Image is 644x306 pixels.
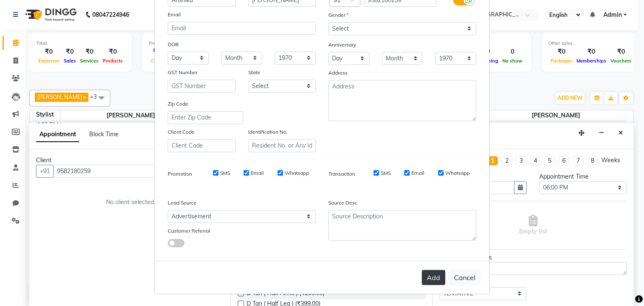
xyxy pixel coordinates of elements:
label: Email [251,169,264,177]
label: Promotion [168,170,192,178]
button: Add [422,270,445,285]
label: Zip Code [168,100,188,108]
label: Source Desc [328,199,357,207]
label: Client Code [168,128,195,136]
label: Transaction [328,170,355,178]
input: Enter Zip Code [168,111,243,124]
label: GST Number [168,69,197,76]
label: Anniversary [328,41,356,49]
input: Client Code [168,139,236,152]
label: Address [328,69,348,77]
label: DOB [168,41,179,48]
button: Cancel [449,270,481,285]
label: Customer Referral [168,227,210,235]
label: Gender [328,11,348,19]
label: Lead Source [168,199,197,207]
label: SMS [381,169,391,177]
input: Resident No. or Any Id [248,139,316,152]
label: State [248,69,260,76]
label: Whatsapp [445,169,470,177]
input: GST Number [168,80,236,93]
label: Identification No. [248,128,288,136]
input: Email [168,22,316,35]
label: Email [411,169,424,177]
label: Email [168,11,181,18]
label: Whatsapp [285,169,309,177]
label: SMS [220,169,230,177]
